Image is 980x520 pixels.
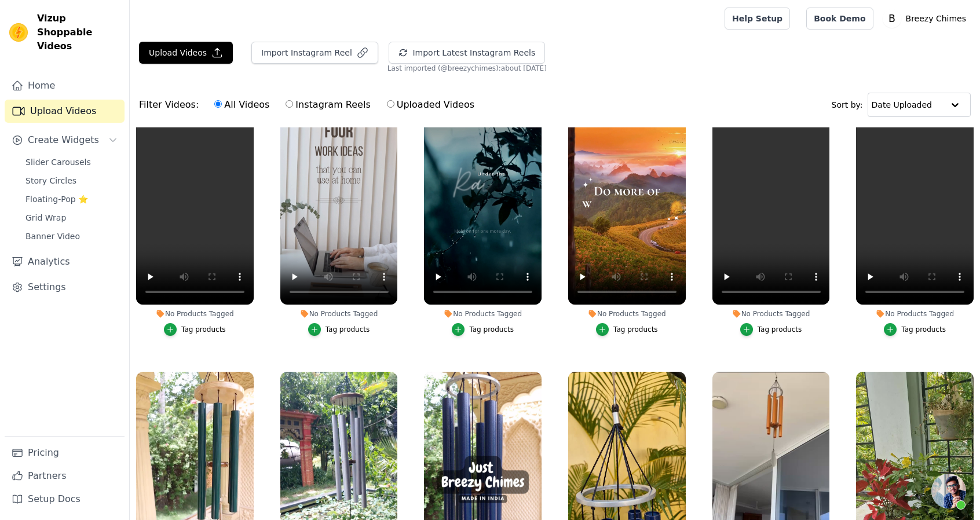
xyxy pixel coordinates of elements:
[389,42,545,64] button: Import Latest Instagram Reels
[25,156,91,168] span: Slider Carousels
[901,325,946,334] div: Tag products
[613,325,658,334] div: Tag products
[25,175,76,186] span: Story Circles
[5,129,125,152] button: Create Widgets
[37,12,120,53] span: Vizup Shoppable Videos
[214,97,270,112] label: All Videos
[25,230,80,242] span: Banner Video
[387,100,394,108] input: Uploaded Videos
[139,42,233,64] button: Upload Videos
[5,250,125,273] a: Analytics
[424,309,542,318] div: No Products Tagged
[25,212,66,224] span: Grid Wrap
[19,154,125,170] a: Slider Carousels
[806,8,873,30] a: Book Demo
[136,309,254,318] div: No Products Tagged
[139,91,481,118] div: Filter Videos:
[181,325,226,334] div: Tag products
[5,74,125,97] a: Home
[214,100,222,108] input: All Videos
[326,325,370,334] div: Tag products
[725,8,790,30] a: Help Setup
[19,191,125,207] a: Floating-Pop ⭐
[452,323,514,336] button: Tag products
[286,100,293,108] input: Instagram Reels
[469,325,514,334] div: Tag products
[568,309,686,318] div: No Products Tagged
[9,23,28,42] img: Vizup
[5,100,125,123] a: Upload Videos
[883,8,971,29] button: B Breezy Chimes
[25,193,88,205] span: Floating-Pop ⭐
[5,488,125,511] a: Setup Docs
[832,93,971,117] div: Sort by:
[280,309,398,318] div: No Products Tagged
[308,323,370,336] button: Tag products
[5,464,125,488] a: Partners
[856,309,974,318] div: No Products Tagged
[740,323,802,336] button: Tag products
[28,133,99,147] span: Create Widgets
[386,97,475,112] label: Uploaded Videos
[251,42,378,64] button: Import Instagram Reel
[285,97,371,112] label: Instagram Reels
[901,8,971,29] p: Breezy Chimes
[758,325,802,334] div: Tag products
[931,474,966,508] div: Open chat
[888,13,895,24] text: B
[19,173,125,189] a: Story Circles
[884,323,946,336] button: Tag products
[164,323,226,336] button: Tag products
[19,228,125,244] a: Banner Video
[712,309,830,318] div: No Products Tagged
[19,210,125,226] a: Grid Wrap
[5,441,125,464] a: Pricing
[596,323,658,336] button: Tag products
[5,276,125,299] a: Settings
[387,64,547,73] span: Last imported (@ breezychimes ): about [DATE]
